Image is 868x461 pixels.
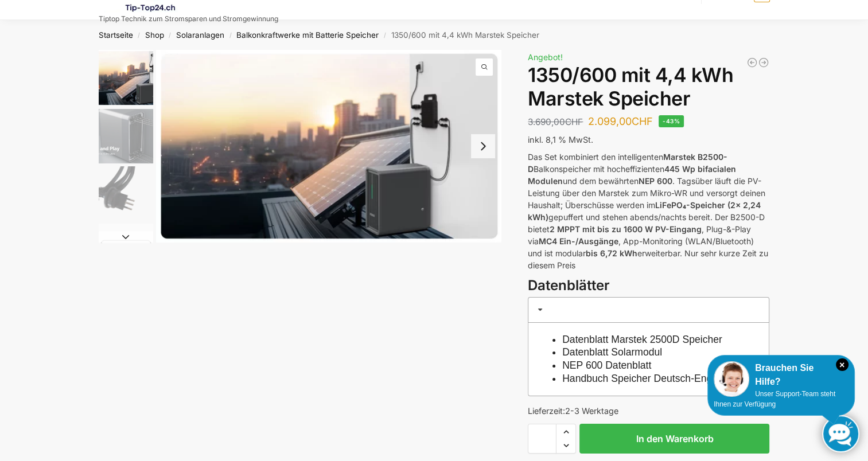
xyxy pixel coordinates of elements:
[639,176,672,186] strong: NEP 600
[164,31,176,40] span: /
[632,115,653,127] span: CHF
[99,224,153,278] img: ChatGPT Image 29. März 2025, 12_41_06
[556,424,575,439] span: Increase quantity
[156,50,501,243] li: 1 / 9
[528,406,618,416] span: Lieferzeit:
[379,31,391,40] span: /
[145,30,164,40] a: Shop
[528,276,769,296] h3: Datenblätter
[562,346,662,358] a: Datenblatt Solarmodul
[714,390,835,408] span: Unser Support-Team steht Ihnen zur Verfügung
[528,135,593,144] span: inkl. 8,1 % MwSt.
[96,222,153,279] li: 4 / 9
[96,107,153,165] li: 2 / 9
[99,231,153,243] button: Next slide
[714,361,848,389] div: Brauchen Sie Hilfe?
[99,166,153,221] img: Anschlusskabel-3meter_schweizer-stecker
[579,424,769,454] button: In den Warenkorb
[746,57,758,68] a: Steckerkraftwerk mit 8 KW Speicher und 8 Solarmodulen mit 3600 Watt
[528,64,769,111] h1: 1350/600 mit 4,4 kWh Marstek Speicher
[659,115,684,127] span: -43%
[714,361,749,397] img: Customer service
[99,109,153,163] img: Marstek Balkonkraftwerk
[224,31,236,40] span: /
[565,406,618,416] span: 2-3 Werktage
[99,30,133,40] a: Startseite
[471,134,495,158] button: Next slide
[528,424,556,454] input: Produktmenge
[562,334,722,345] a: Datenblatt Marstek 2500D Speicher
[96,165,153,222] li: 3 / 9
[562,360,651,371] a: NEP 600 Datenblatt
[156,50,501,243] a: Balkonkraftwerk mit Marstek Speicher5 1
[586,248,637,258] strong: bis 6,72 kWh
[556,438,575,453] span: Reduce quantity
[99,50,153,106] img: Balkonkraftwerk mit Marstek Speicher
[96,50,153,107] li: 1 / 9
[176,30,224,40] a: Solaranlagen
[836,358,848,371] i: Schließen
[539,236,618,246] strong: MC4 Ein-/Ausgänge
[156,50,501,243] img: Balkonkraftwerk mit Marstek Speicher
[236,30,379,40] a: Balkonkraftwerke mit Batterie Speicher
[78,20,790,50] nav: Breadcrumb
[758,57,769,68] a: 2250/600 mit 6,6 kWh Marstek Speicher
[133,31,145,40] span: /
[588,115,653,127] bdi: 2.099,00
[550,224,702,234] strong: 2 MPPT mit bis zu 1600 W PV-Eingang
[562,373,732,384] a: Handbuch Speicher Deutsch-Englisch
[528,52,563,62] span: Angebot!
[99,15,278,22] p: Tiptop Technik zum Stromsparen und Stromgewinnung
[528,116,583,127] bdi: 3.690,00
[528,151,769,271] p: Das Set kombiniert den intelligenten Balkonspeicher mit hocheffizienten und dem bewährten . Tagsü...
[565,116,583,127] span: CHF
